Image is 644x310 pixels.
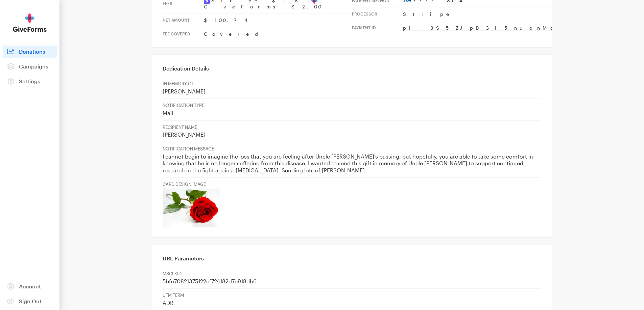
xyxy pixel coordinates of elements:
[163,292,541,298] p: UTM TERM
[221,54,424,76] td: Thank You!
[239,226,405,308] td: Your generous, tax-deductible gift to [MEDICAL_DATA] Research will go to work to help fund promis...
[19,78,40,84] span: Settings
[163,278,541,285] p: 5bfc70821375122cf724182d7e918db6
[3,280,57,292] a: Account
[3,75,57,87] a: Settings
[163,131,541,138] p: [PERSON_NAME]
[13,13,47,32] img: GiveForms
[19,298,42,304] span: Sign Out
[19,48,45,55] span: Donations
[352,7,403,21] th: Processor
[3,60,57,73] a: Campaigns
[163,88,541,95] p: [PERSON_NAME]
[19,63,48,69] span: Campaigns
[19,283,41,289] span: Account
[3,295,57,307] a: Sign Out
[403,25,626,31] a: pi_3S5ZJpDGI5nuonMo0qJA3UdZ
[163,271,541,277] p: MSCLKID
[163,124,541,130] p: RECIPIENT NAME
[352,21,403,34] th: Payment Id
[163,146,541,152] p: NOTIFICATION MESSAGE
[204,13,352,27] td: $100.74
[163,27,204,40] th: Fee Covered
[163,189,220,227] img: 5.jpg
[163,300,541,307] p: ADR
[163,13,204,27] th: Net Amount
[163,103,541,108] p: NOTIFICATION TYPE
[403,7,626,21] td: Stripe
[3,46,57,58] a: Donations
[163,110,541,117] p: Mail
[163,181,541,187] p: CARD DESIGN IMAGE
[163,153,541,174] p: I cannot begin to imagine the loss that you are feeling after Uncle [PERSON_NAME]'s passing, but ...
[204,27,352,40] td: Covered
[263,11,381,30] img: BrightFocus Foundation | Alzheimer's Disease Research
[163,65,541,72] h3: Dedication Details
[163,255,541,262] h3: URL Parameters
[163,81,541,87] p: IN MEMORY OF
